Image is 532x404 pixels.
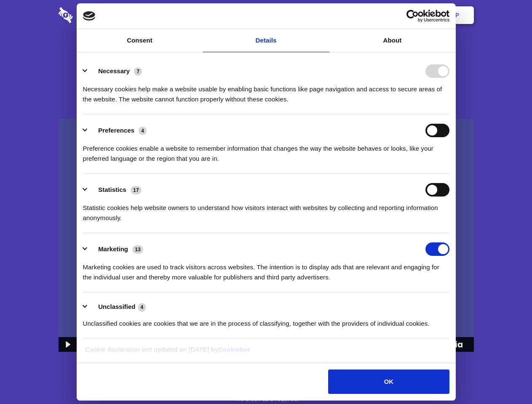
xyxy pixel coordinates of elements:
a: Consent [77,29,203,52]
button: Necessary (7) [83,64,147,78]
div: Unclassified cookies are cookies that we are in the process of classifying, together with the pro... [83,312,449,329]
a: Pricing [247,2,284,28]
a: Cookiebot [218,346,250,353]
span: 4 [139,127,147,135]
button: Statistics (17) [83,183,147,197]
img: logo [83,11,96,21]
div: Cookie declaration last updated on [DATE] by [79,345,453,361]
label: Necessary [98,67,130,74]
a: Login [382,2,419,28]
h4: Auto-redaction of sensitive data, encrypted data sharing and self-destructing private chats. Shar... [59,77,474,104]
a: About [329,29,456,52]
a: Contact [342,2,380,28]
button: Play Video [59,337,76,352]
button: Marketing (13) [83,242,149,256]
div: Necessary cookies help make a website usable by enabling basic functions like page navigation and... [83,78,449,104]
span: 13 [132,245,143,254]
img: Sharesecret [59,119,474,352]
label: Statistics [98,186,126,193]
button: Unclassified (4) [83,302,151,312]
label: Marketing [98,245,128,252]
div: Preference cookies enable a website to remember information that changes the way the website beha... [83,137,449,164]
span: 7 [134,67,142,76]
h1: Eliminate Slack Data Loss. [59,38,474,68]
img: logo-wordmark-white-trans-d4663122ce5f474addd5e946df7df03e33cb6a1c49d2221995e7729f52c070b2.svg [59,7,131,23]
a: Usercentrics Cookiebot - opens in a new window [376,10,449,22]
label: Preferences [98,127,134,134]
iframe: Drift Widget Chat Controller [490,362,522,394]
button: OK [328,369,449,394]
div: Marketing cookies are used to track visitors across websites. The intention is to display ads tha... [83,256,449,282]
a: Details [203,29,329,52]
button: Preferences (4) [83,124,152,137]
span: 4 [138,303,146,311]
span: 17 [131,186,142,194]
div: Statistic cookies help website owners to understand how visitors interact with websites by collec... [83,197,449,223]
